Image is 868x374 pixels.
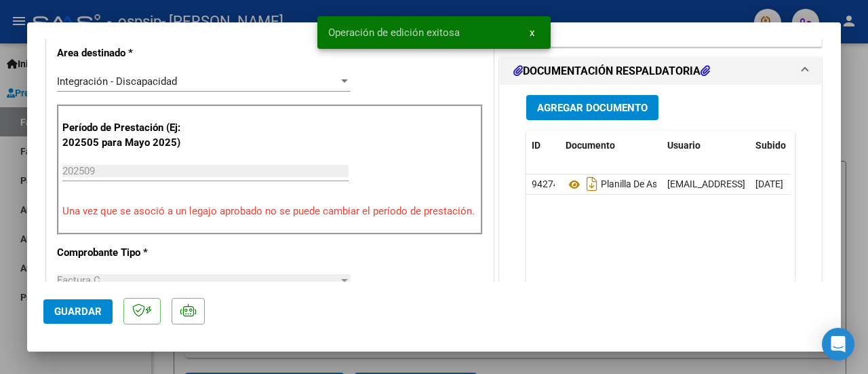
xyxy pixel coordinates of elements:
div: Open Intercom Messenger [822,328,854,360]
span: ID [532,140,540,151]
button: x [519,20,545,45]
span: Operación de edición exitosa [328,26,460,39]
div: DOCUMENTACIÓN RESPALDATORIA [500,85,821,367]
span: Agregar Documento [537,102,648,114]
button: Guardar [43,299,113,324]
i: Descargar documento [583,173,601,195]
datatable-header-cell: ID [526,131,560,160]
mat-expansion-panel-header: DOCUMENTACIÓN RESPALDATORIA [500,58,821,85]
span: [DATE] [755,179,783,189]
span: Documento [566,140,615,151]
span: Usuario [667,140,701,151]
span: Subido [755,140,786,151]
p: Período de Prestación (Ej: 202505 para Mayo 2025) [62,120,187,151]
p: Comprobante Tipo * [57,245,184,261]
span: Planilla De Asistencia [566,179,690,190]
datatable-header-cell: Documento [560,131,662,160]
span: Integración - Discapacidad [57,75,177,88]
span: x [530,26,534,39]
span: 94274 [532,179,559,189]
h1: DOCUMENTACIÓN RESPALDATORIA [513,63,710,79]
p: Una vez que se asoció a un legajo aprobado no se puede cambiar el período de prestación. [62,204,477,219]
span: Factura C [57,274,100,286]
p: Area destinado * [57,45,184,61]
span: Guardar [54,305,102,318]
button: Agregar Documento [526,95,658,120]
datatable-header-cell: Usuario [662,131,750,160]
datatable-header-cell: Subido [750,131,818,160]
